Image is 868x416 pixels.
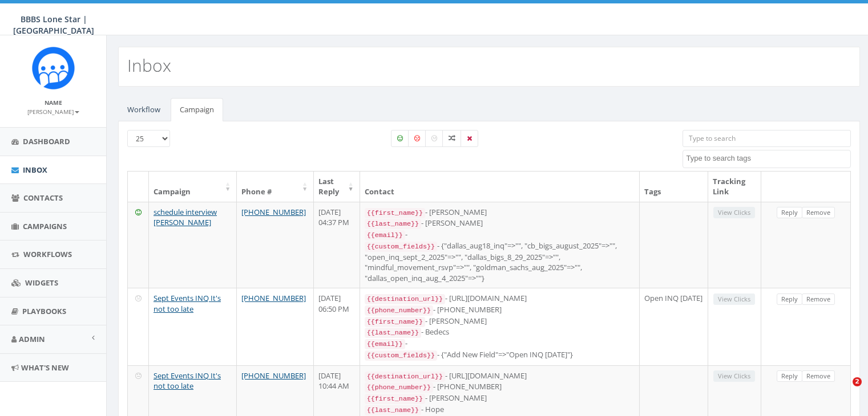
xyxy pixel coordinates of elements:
[365,393,635,404] div: - [PERSON_NAME]
[683,130,851,147] input: Type to search
[640,288,708,365] td: Open INQ [DATE]
[365,370,635,382] div: - [URL][DOMAIN_NAME]
[314,288,360,365] td: [DATE] 06:50 PM
[360,172,640,202] th: Contact
[425,130,443,147] label: Neutral
[154,370,221,391] a: Sept Events INQ It's not too late
[853,377,862,386] span: 2
[149,172,237,202] th: Campaign: activate to sort column ascending
[23,193,63,203] span: Contacts
[23,165,47,175] span: Inbox
[365,207,635,218] div: - [PERSON_NAME]
[365,349,635,361] div: - {"Add New Field"=>"Open INQ [DATE]"}
[365,293,635,304] div: - [URL][DOMAIN_NAME]
[365,328,421,338] code: {{last_name}}
[27,106,79,116] a: [PERSON_NAME]
[365,294,445,304] code: {{destination_url}}
[829,377,857,405] iframe: Intercom live chat
[154,207,217,228] a: schedule interview [PERSON_NAME]
[314,172,360,202] th: Last Reply: activate to sort column ascending
[241,370,306,381] a: [PHONE_NUMBER]
[365,230,405,240] code: {{email}}
[365,404,635,415] div: - Hope
[365,304,635,316] div: - [PHONE_NUMBER]
[171,98,223,121] a: Campaign
[365,338,635,349] div: -
[22,306,66,316] span: Playbooks
[365,305,433,316] code: {{phone_number}}
[127,56,171,75] h2: Inbox
[408,130,426,147] label: Negative
[802,207,835,219] a: Remove
[23,136,70,146] span: Dashboard
[640,172,708,202] th: Tags
[365,327,635,338] div: - Bedecs
[802,370,835,382] a: Remove
[365,316,635,327] div: - [PERSON_NAME]
[365,219,421,229] code: {{last_name}}
[241,207,306,217] a: [PHONE_NUMBER]
[241,293,306,303] a: [PHONE_NUMBER]
[365,317,425,327] code: {{first_name}}
[461,130,478,147] label: Removed
[708,172,761,202] th: Tracking Link
[23,249,72,259] span: Workflows
[365,218,635,229] div: - [PERSON_NAME]
[365,208,425,218] code: {{first_name}}
[365,229,635,240] div: -
[13,14,94,36] span: BBBS Lone Star | [GEOGRAPHIC_DATA]
[365,382,433,393] code: {{phone_number}}
[27,108,79,116] small: [PERSON_NAME]
[25,278,58,288] span: Widgets
[365,372,445,382] code: {{destination_url}}
[118,98,169,121] a: Workflow
[777,370,802,382] a: Reply
[442,130,462,147] label: Mixed
[45,99,62,107] small: Name
[365,394,425,404] code: {{first_name}}
[365,381,635,393] div: - [PHONE_NUMBER]
[365,405,421,415] code: {{last_name}}
[777,207,802,219] a: Reply
[21,362,69,373] span: What's New
[802,293,835,305] a: Remove
[777,293,802,305] a: Reply
[365,240,635,283] div: - {"dallas_aug18_inq"=>"", "cb_bigs_august_2025"=>"", "open_inq_sept_2_2025"=>"", "dallas_bigs_8_...
[391,130,409,147] label: Positive
[154,293,221,314] a: Sept Events INQ It's not too late
[365,242,437,252] code: {{custom_fields}}
[314,202,360,288] td: [DATE] 04:37 PM
[19,334,45,344] span: Admin
[23,221,67,231] span: Campaigns
[365,339,405,349] code: {{email}}
[237,172,314,202] th: Phone #: activate to sort column ascending
[32,47,75,89] img: Rally_Corp_Icon.png
[365,350,437,361] code: {{custom_fields}}
[686,153,850,164] textarea: Search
